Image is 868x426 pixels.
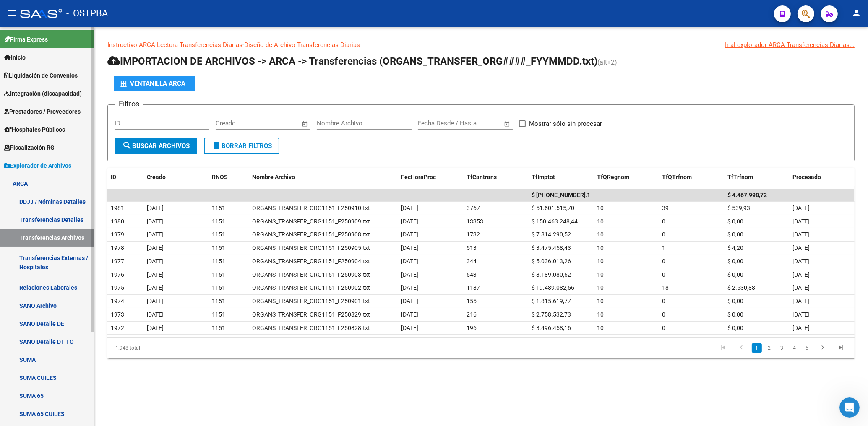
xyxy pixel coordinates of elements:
li: page 1 [751,341,763,355]
li: page 5 [801,341,813,355]
span: 1151 [212,205,225,211]
span: Buscar Archivos [122,142,190,150]
span: 18 [662,284,669,291]
span: $ 0,00 [727,311,743,318]
span: Borrar Filtros [211,142,272,150]
span: [DATE] [792,205,810,211]
datatable-header-cell: Procesado [789,168,855,186]
datatable-header-cell: Nombre Archivo [249,168,398,186]
button: Borrar Filtros [204,138,279,154]
span: 1 [662,244,665,251]
span: ORGANS_TRANSFER_ORG1151_F250910.txt [252,205,370,211]
span: Procesado [792,174,821,180]
span: [DATE] [792,218,810,225]
span: 155 [467,298,477,304]
span: 1151 [212,231,225,238]
span: Explorador de Archivos [4,161,71,170]
span: [DATE] [147,271,164,278]
span: [DATE] [792,244,810,251]
datatable-header-cell: Creado [143,168,209,186]
span: 513 [467,244,477,251]
button: Open calendar [300,119,310,129]
span: Fiscalización RG [4,143,55,152]
a: go to next page [815,343,831,353]
span: ORGANS_TRANSFER_ORG1151_F250903.txt [252,271,370,278]
a: go to last page [833,343,849,353]
span: 1151 [212,271,225,278]
span: $ 51.601.515,70 [532,205,574,211]
span: 1978 [111,244,124,251]
span: IMPORTACION DE ARCHIVOS -> ARCA -> Transferencias (ORGANS_TRANSFER_ORG####_FYYMMDD.txt) [107,55,597,67]
span: Inicio [4,53,26,62]
button: Open calendar [503,119,512,129]
input: Fecha fin [459,119,500,127]
span: [DATE] [792,271,810,278]
span: TfQTrfnom [662,174,692,180]
span: ORGANS_TRANSFER_ORG1151_F250905.txt [252,244,370,251]
datatable-header-cell: ID [107,168,143,186]
span: ORGANS_TRANSFER_ORG1151_F250904.txt [252,258,370,265]
span: 0 [662,258,665,265]
span: 0 [662,311,665,318]
span: 1981 [111,205,124,211]
span: [DATE] [792,231,810,238]
span: 10 [597,298,604,304]
span: $ 0,00 [727,325,743,331]
span: [DATE] [401,231,418,238]
span: 1973 [111,311,124,318]
span: 1151 [212,298,225,304]
span: $ 0,00 [727,258,743,265]
li: page 4 [788,341,801,355]
span: 1972 [111,325,124,331]
span: [DATE] [147,231,164,238]
button: Ventanilla ARCA [114,76,195,91]
a: 2 [764,343,774,353]
span: FecHoraProc [401,174,436,180]
span: 543 [467,271,477,278]
span: $ 539,93 [727,205,750,211]
span: 0 [662,231,665,238]
span: Mostrar sólo sin procesar [529,119,602,129]
a: go to first page [715,343,731,353]
span: 1151 [212,311,225,318]
span: [DATE] [401,258,418,265]
span: [DATE] [792,284,810,291]
span: 10 [597,218,604,225]
span: $ 3.496.458,16 [532,325,571,331]
span: Liquidación de Convenios [4,71,78,80]
a: 3 [777,343,787,353]
span: 10 [597,311,604,318]
datatable-header-cell: FecHoraProc [398,168,463,186]
span: 0 [662,298,665,304]
span: TfQRegnom [597,174,629,180]
span: ID [111,174,116,180]
span: [DATE] [147,325,164,331]
span: 13353 [467,218,483,225]
mat-icon: delete [211,140,222,151]
span: [DATE] [147,284,164,291]
span: $ 1.815.619,77 [532,298,571,304]
span: Firma Express [4,35,48,44]
span: 10 [597,258,604,265]
span: 0 [662,325,665,331]
span: 0 [662,271,665,278]
span: [DATE] [401,311,418,318]
span: TfTrfnom [727,174,753,180]
span: [DATE] [792,298,810,304]
div: 1.948 total [107,338,255,358]
span: 1151 [212,284,225,291]
span: [DATE] [792,258,810,265]
datatable-header-cell: TfQRegnom [594,168,659,186]
span: 0 [662,218,665,225]
span: 1975 [111,284,124,291]
li: page 2 [763,341,776,355]
span: $ 10.324.492.133,19 [532,192,594,198]
span: 10 [597,284,604,291]
span: ORGANS_TRANSFER_ORG1151_F250902.txt [252,284,370,291]
span: [DATE] [147,205,164,211]
span: 1151 [212,244,225,251]
span: $ 0,00 [727,298,743,304]
span: $ 8.189.080,62 [532,271,571,278]
span: TfCantrans [467,174,497,180]
span: 1151 [212,325,225,331]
